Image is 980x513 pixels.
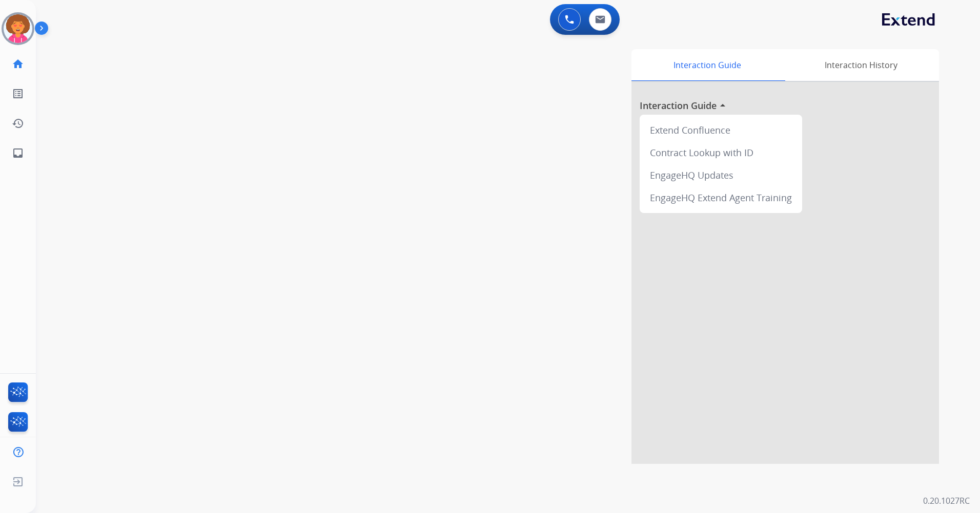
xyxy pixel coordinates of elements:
[12,117,24,130] mat-icon: history
[12,58,24,70] mat-icon: home
[783,49,939,81] div: Interaction History
[12,88,24,100] mat-icon: list_alt
[12,147,24,159] mat-icon: inbox
[631,49,783,81] div: Interaction Guide
[644,141,798,164] div: Contract Lookup with ID
[923,495,970,507] p: 0.20.1027RC
[4,14,32,43] img: avatar
[644,186,798,209] div: EngageHQ Extend Agent Training
[644,119,798,141] div: Extend Confluence
[644,164,798,186] div: EngageHQ Updates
